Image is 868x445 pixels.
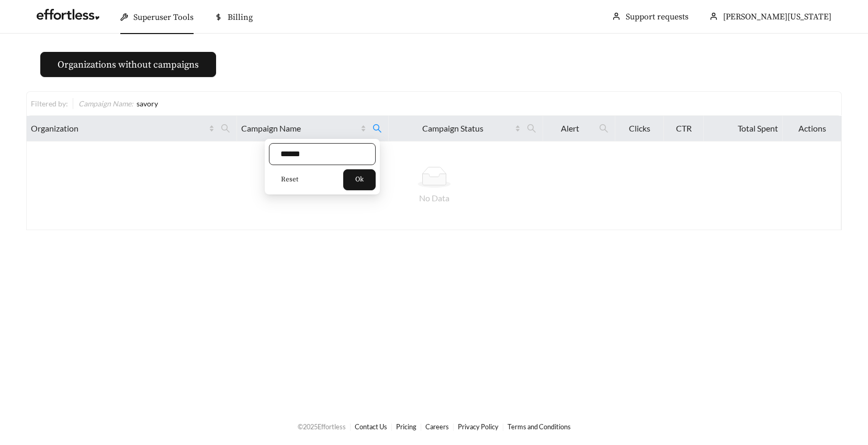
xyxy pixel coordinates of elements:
button: Ok [343,169,376,190]
span: Campaign Status [393,122,513,135]
span: Billing [228,12,253,23]
span: Organizations without campaigns [58,58,199,72]
button: Reset [269,169,310,190]
a: Support requests [626,12,689,22]
span: © 2025 Effortless [298,422,346,431]
span: search [599,124,608,133]
th: CTR [664,116,704,142]
span: Alert [547,122,593,135]
span: [PERSON_NAME][US_STATE] [723,12,831,22]
th: Clicks [615,116,664,142]
a: Careers [425,422,449,431]
span: search [373,124,382,133]
button: Organizations without campaigns [40,52,216,77]
a: Contact Us [355,422,387,431]
span: Campaign Name [241,122,358,135]
div: No Data [35,192,833,204]
span: savory [137,99,158,108]
span: search [595,120,613,137]
span: search [523,120,540,137]
span: Superuser Tools [133,12,194,23]
span: search [527,124,536,133]
span: Ok [355,175,364,185]
span: Reset [281,175,298,185]
a: Terms and Conditions [508,422,571,431]
a: Privacy Policy [458,422,499,431]
th: Actions [783,116,842,142]
span: Campaign Name : [78,99,133,108]
div: Filtered by: [31,98,73,109]
span: search [221,124,230,133]
span: search [217,120,234,137]
span: Organization [31,122,207,135]
th: Total Spent [704,116,783,142]
span: search [368,120,386,137]
a: Pricing [396,422,416,431]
